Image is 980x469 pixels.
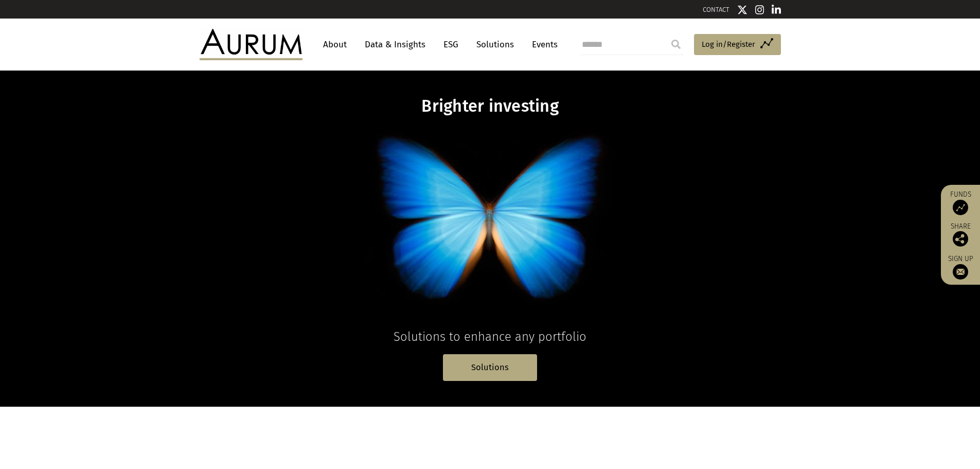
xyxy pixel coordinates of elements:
[953,264,968,280] img: Sign up to our newsletter
[694,34,781,56] a: Log in/Register
[200,29,302,60] img: Aurum
[292,96,689,116] h1: Brighter investing
[318,35,352,54] a: About
[737,5,747,15] img: Twitter icon
[438,35,464,54] a: ESG
[666,34,686,55] input: Submit
[946,223,975,247] div: Share
[772,5,781,15] img: Linkedin icon
[953,231,968,247] img: Share this post
[703,6,729,13] a: CONTACT
[946,254,975,280] a: Sign up
[946,190,975,215] a: Funds
[360,35,431,54] a: Data & Insights
[755,5,764,15] img: Instagram icon
[702,38,755,50] span: Log in/Register
[394,329,586,344] span: Solutions to enhance any portfolio
[527,35,558,54] a: Events
[443,354,537,380] a: Solutions
[471,35,519,54] a: Solutions
[953,200,968,215] img: Access Funds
